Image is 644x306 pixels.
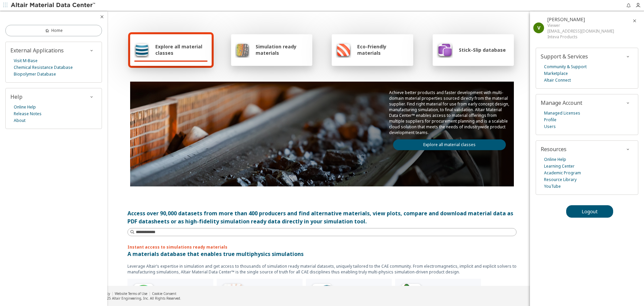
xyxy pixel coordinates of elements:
[547,28,614,34] div: [EMAIL_ADDRESS][DOMAIN_NAME]
[541,145,567,153] span: Resources
[10,47,64,54] span: External Applications
[544,110,580,117] a: Managed Licenses
[544,156,566,163] a: Online Help
[437,42,453,58] img: Stick-Slip database
[14,111,42,117] a: Release Notes
[541,99,582,106] span: Manage Account
[155,43,208,56] span: Explore all material classes
[10,93,22,100] span: Help
[544,117,556,123] a: Profile
[115,291,147,296] a: Website Terms of Use
[127,244,517,250] p: Instant access to simulations ready materials
[566,205,613,218] button: Logout
[336,42,351,58] img: Eco-Friendly materials
[99,296,181,301] div: © 2025 Altair Engineering, Inc. All Rights Reserved.
[357,43,409,56] span: Eco-Friendly materials
[127,209,517,225] div: Access over 90,000 datasets from more than 400 producers and find alternative materials, view plo...
[14,57,38,64] a: Visit M-Base
[544,183,561,190] a: YouTube
[544,176,577,183] a: Resource Library
[544,163,575,170] a: Learning Center
[582,208,598,215] span: Logout
[14,117,25,124] a: About
[256,43,308,56] span: Simulation ready materials
[544,170,581,176] a: Academic Program
[537,25,540,31] span: V
[544,70,568,77] a: Marketplace
[547,34,614,40] div: Inteva Products
[547,16,585,23] span: Victor Varela
[134,42,149,58] img: Explore all material classes
[11,2,96,9] img: Altair Material Data Center
[14,71,56,78] a: Biopolymer Database
[389,90,510,135] p: Achieve better products and faster development with multi-domain material properties sourced dire...
[152,291,176,296] a: Cookie Consent
[5,25,102,36] a: Home
[14,64,73,71] a: Chemical Resistance Database
[51,28,63,33] span: Home
[127,263,517,275] p: Leverage Altair’s expertise in simulation and get access to thousands of simulation ready materia...
[547,23,614,28] div: Viewer
[235,42,250,58] img: Simulation ready materials
[541,53,588,60] span: Support & Services
[127,250,517,258] p: A materials database that enables true multiphysics simulations
[544,77,571,84] a: Altair Connect
[14,104,36,111] a: Online Help
[544,123,556,130] a: Users
[544,63,587,70] a: Community & Support
[393,139,506,150] a: Explore all material classes
[459,47,506,53] span: Stick-Slip database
